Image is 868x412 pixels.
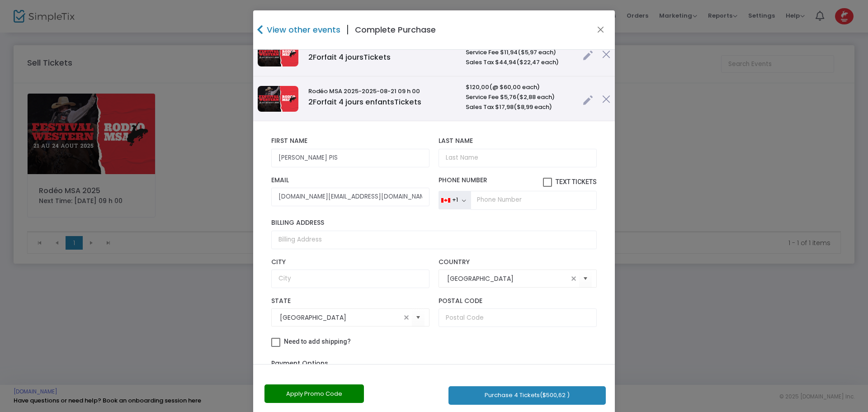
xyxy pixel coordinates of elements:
span: Forfait 4 jours enfants [308,97,421,107]
h6: Sales Tax $17,98 [466,104,574,111]
h6: Rodéo MSA 2025 [308,43,457,50]
img: cross.png [602,95,610,103]
span: ($22,47 each) [516,58,559,66]
label: State [271,297,429,305]
h4: View other events [264,24,340,36]
span: Need to add shipping? [284,338,351,345]
img: cross.png [602,50,610,58]
button: Apply Promo Code [264,384,364,403]
h4: Complete Purchase [355,24,436,36]
label: Last Name [439,137,597,145]
span: 2 [308,52,313,62]
input: Phone Number [471,191,597,210]
img: Image-event.png [258,86,298,112]
span: ($8,99 each) [514,103,552,111]
span: clear [568,273,579,284]
label: Country [439,258,597,266]
img: Image-event.png [258,41,298,66]
input: Select State [280,313,401,322]
label: Payment Options [271,359,328,368]
h6: Sales Tax $44,94 [466,59,574,66]
label: Postal Code [439,297,597,305]
input: First Name [271,149,429,167]
label: First Name [271,137,429,145]
label: Phone Number [439,176,597,187]
button: Select [412,308,425,327]
span: Tickets [363,52,391,62]
div: +1 [452,196,458,204]
span: ($5,97 each) [518,48,556,57]
input: Select Country [447,274,568,284]
span: -2025-08-21 09 h 00 [359,87,420,95]
h6: Service Fee $11,94 [466,49,574,56]
span: Forfait 4 jours [308,52,391,62]
h6: Rodéo MSA 2025 [308,88,457,95]
input: Billing Address [271,231,597,249]
h6: Service Fee $5,76 [466,94,574,101]
span: Text Tickets [556,178,597,185]
label: Billing Address [271,219,597,227]
span: ($2,88 each) [516,93,555,101]
span: 2 [308,97,313,107]
input: Email [271,188,429,206]
input: City [271,270,429,288]
button: Select [579,270,592,288]
button: Close [595,24,607,36]
input: Postal Code [439,308,597,327]
span: (@ $60,00 each) [489,83,540,91]
span: Tickets [394,97,421,107]
span: | [340,22,355,38]
h6: $120,00 [466,84,574,91]
button: +1 [439,191,471,210]
label: Email [271,176,429,185]
label: City [271,258,429,266]
span: clear [401,312,412,323]
input: Last Name [439,149,597,167]
button: Purchase 4 Tickets($500,62 ) [448,386,606,405]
